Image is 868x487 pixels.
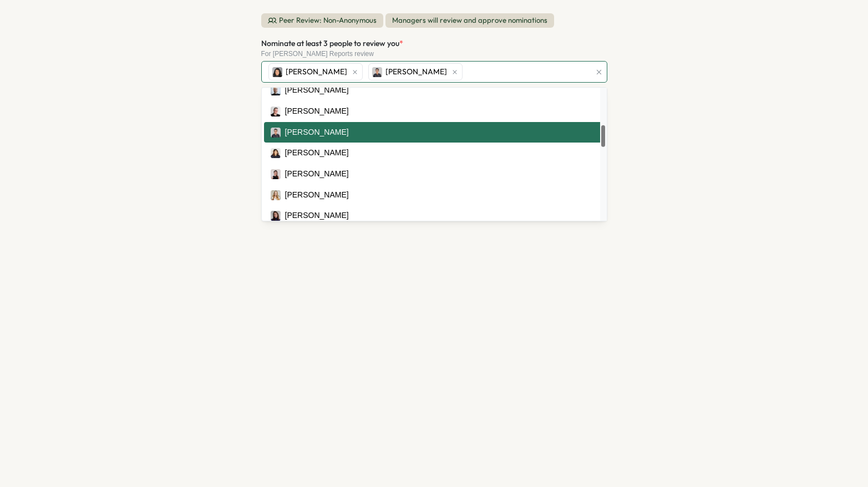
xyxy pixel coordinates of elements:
div: [PERSON_NAME] [285,189,349,201]
img: Zara Malik [271,148,281,158]
img: Viktoria Korzhova [271,211,281,221]
div: [PERSON_NAME] [285,210,349,222]
div: For [PERSON_NAME] Reports review [261,50,607,58]
span: [PERSON_NAME] [385,66,447,78]
div: [PERSON_NAME] [285,147,349,159]
img: Hasan Naqvi [372,67,382,77]
img: Almudena Bernardos [271,106,281,116]
img: Angelina Costa [272,67,282,77]
img: Axi Molnar [271,169,281,179]
div: [PERSON_NAME] [285,168,349,180]
div: [PERSON_NAME] [285,105,349,118]
p: Peer Review: Non-Anonymous [279,16,377,26]
img: Michael Johannes [271,85,281,95]
span: Managers will review and approve nominations [385,13,554,28]
img: Hasan Naqvi [271,128,281,138]
div: [PERSON_NAME] [285,126,349,139]
span: [PERSON_NAME] [286,66,347,78]
span: Nominate at least 3 people to review you [261,38,399,48]
img: Sarah McEwan [271,190,281,200]
div: [PERSON_NAME] [285,84,349,97]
